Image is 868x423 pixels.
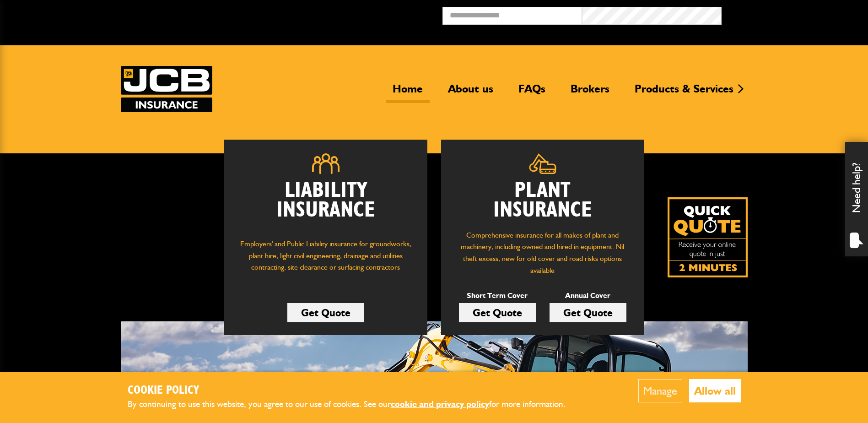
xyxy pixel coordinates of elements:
[668,197,748,277] img: Quick Quote
[512,82,552,103] a: FAQs
[287,303,364,322] a: Get Quote
[845,142,868,256] div: Need help?
[128,384,581,398] h2: Cookie Policy
[238,238,414,282] p: Employers' and Public Liability insurance for groundworks, plant hire, light civil engineering, d...
[455,181,631,220] h2: Plant Insurance
[722,7,861,21] button: Broker Login
[459,290,536,302] p: Short Term Cover
[459,303,536,322] a: Get Quote
[668,197,748,277] a: Get your insurance quote isn just 2-minutes
[121,66,212,112] a: JCB Insurance Services
[628,82,740,103] a: Products & Services
[638,379,682,402] button: Manage
[550,290,626,302] p: Annual Cover
[455,229,631,276] p: Comprehensive insurance for all makes of plant and machinery, including owned and hired in equipm...
[238,181,414,229] h2: Liability Insurance
[128,397,581,412] p: By continuing to use this website, you agree to our use of cookies. See our for more information.
[441,82,500,103] a: About us
[564,82,616,103] a: Brokers
[386,82,430,103] a: Home
[550,303,626,322] a: Get Quote
[391,399,489,409] a: cookie and privacy policy
[689,379,741,402] button: Allow all
[121,66,212,112] img: JCB Insurance Services logo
